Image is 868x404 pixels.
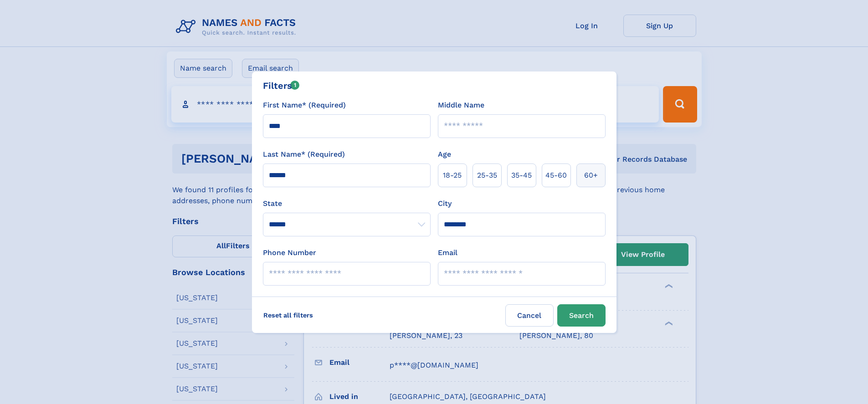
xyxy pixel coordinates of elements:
label: Phone Number [263,247,316,258]
label: Cancel [505,304,554,327]
div: Filters [263,79,300,92]
label: Email [438,247,457,258]
span: 60+ [584,170,598,181]
span: 45‑60 [545,170,567,181]
span: 25‑35 [477,170,497,181]
label: First Name* (Required) [263,100,346,111]
span: 35‑45 [511,170,532,181]
span: 18‑25 [443,170,462,181]
label: State [263,198,431,209]
label: Last Name* (Required) [263,149,345,160]
button: Search [557,304,606,327]
label: Age [438,149,451,160]
label: Middle Name [438,100,484,111]
label: Reset all filters [257,304,319,326]
label: City [438,198,452,209]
